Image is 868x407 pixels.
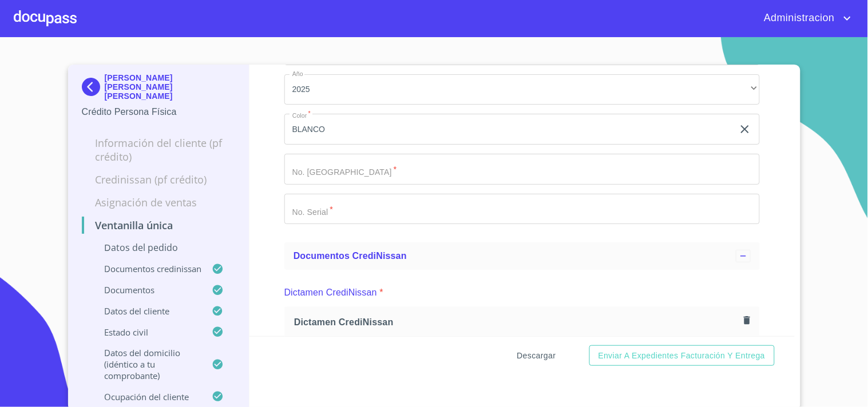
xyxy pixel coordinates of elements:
p: Datos del cliente [82,305,212,317]
span: Enviar a Expedientes Facturación y Entrega [599,349,766,363]
p: Estado civil [82,326,212,338]
p: Documentos [82,284,212,296]
div: [PERSON_NAME] [PERSON_NAME] [PERSON_NAME] [82,73,236,105]
button: Descargar [513,345,561,366]
button: account of current user [755,9,854,27]
span: Descargar [517,349,556,363]
p: Datos del domicilio (idéntico a tu comprobante) [82,347,212,381]
span: Administracion [755,9,841,27]
div: Documentos CrediNissan [284,242,760,270]
span: Dictamen CrediNissan [294,316,739,328]
button: Enviar a Expedientes Facturación y Entrega [589,345,775,366]
p: Ventanilla única [82,218,236,232]
div: 2025 [284,74,760,105]
span: Documentos CrediNissan [294,251,407,261]
p: Dictamen CrediNissan [284,286,377,300]
p: Crédito Persona Física [82,105,236,119]
p: Asignación de Ventas [82,195,236,209]
button: clear input [738,122,752,136]
p: [PERSON_NAME] [PERSON_NAME] [PERSON_NAME] [105,73,236,101]
p: Ocupación del Cliente [82,391,212,402]
p: Credinissan (PF crédito) [82,173,236,186]
p: Información del cliente (PF crédito) [82,136,236,163]
p: Datos del pedido [82,241,236,254]
img: Docupass spot blue [82,78,105,96]
p: Documentos CrediNissan [82,263,212,274]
